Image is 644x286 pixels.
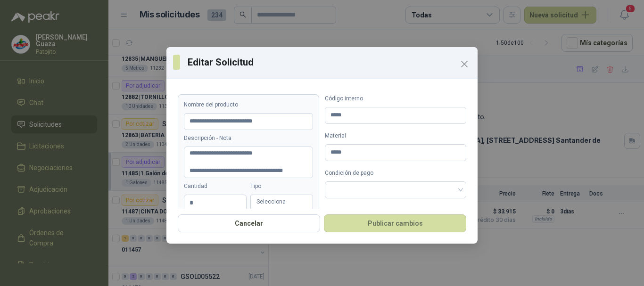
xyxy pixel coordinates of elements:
[184,100,313,109] label: Nombre del producto
[324,214,466,232] button: Publicar cambios
[184,182,247,191] label: Cantidad
[325,94,466,103] label: Código interno
[325,131,466,140] label: Material
[188,55,471,69] h3: Editar Solicitud
[178,214,320,232] button: Cancelar
[250,182,313,191] label: Tipo
[184,134,313,143] label: Descripción - Nota
[250,195,313,210] div: Selecciona
[457,57,472,72] button: Close
[325,169,466,178] label: Condición de pago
